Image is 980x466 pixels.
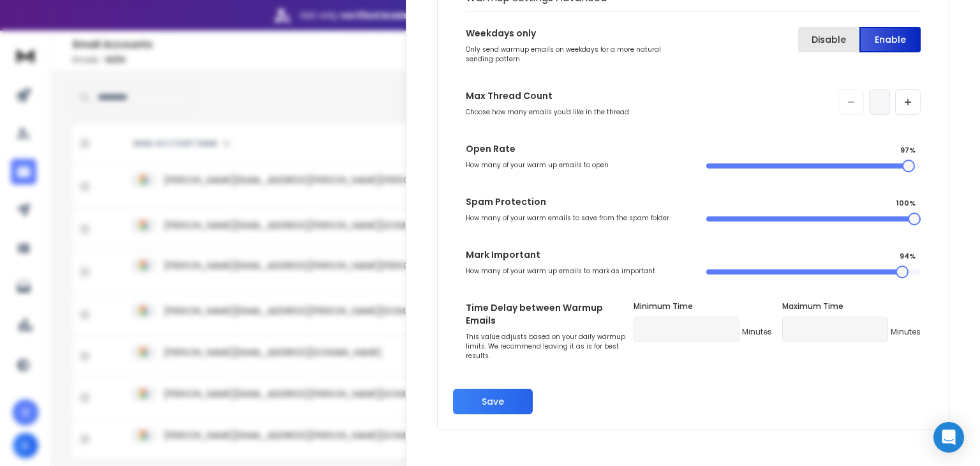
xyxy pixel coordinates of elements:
p: How many of your warm emails to save from the spam folder [466,213,681,223]
p: Spam Protection [466,195,681,208]
button: Save [453,389,533,414]
p: Weekdays only [466,27,681,40]
div: 100 % [891,195,921,211]
p: Minutes [742,327,772,337]
p: This value adjusts based on your daily warmup limits. We recommend leaving it as is for best resu... [466,332,628,361]
p: Max Thread Count [466,89,681,102]
div: 94 % [895,248,921,264]
p: Open Rate [466,142,681,155]
label: Maximum Time [782,301,921,312]
label: Minimum Time [634,301,772,312]
p: Mark Important [466,248,681,261]
p: Minutes [891,327,921,337]
button: Enable [859,27,921,52]
p: How many of your warm up emails to mark as important [466,266,681,276]
p: How many of your warm up emails to open [466,160,681,170]
p: Only send warmup emails on weekdays for a more natural sending pattern [466,45,681,64]
p: Choose how many emails you'd like in the thread [466,107,681,117]
div: 97 % [895,142,921,158]
button: Disable [798,27,859,52]
p: Time Delay between Warmup Emails [466,301,628,327]
div: Open Intercom Messenger [933,422,964,453]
